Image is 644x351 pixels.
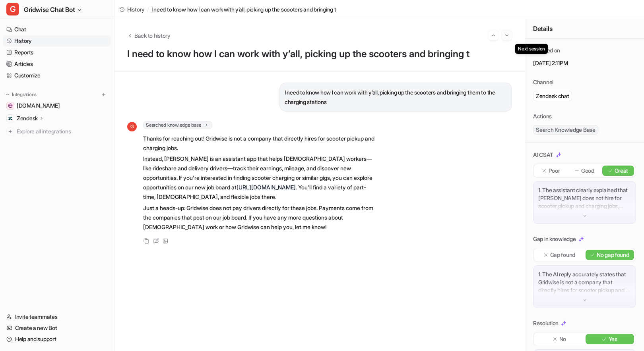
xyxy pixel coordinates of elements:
span: G [127,122,137,131]
p: Gap found [550,251,575,259]
p: Gap in knowledge [533,235,576,243]
p: AI CSAT [533,151,553,159]
a: History [119,5,145,13]
h1: I need to know how I can work with y’all, picking up the scooters and bringing t [127,48,512,60]
span: Search Knowledge Base [533,125,598,135]
span: History [127,5,145,13]
p: Zendesk [17,114,38,122]
a: Customize [3,70,111,81]
div: Details [525,19,644,39]
div: Next session [515,44,548,54]
p: Resolution [533,319,559,327]
p: Good [581,167,594,175]
img: expand menu [5,92,10,97]
span: Gridwise Chat Bot [24,4,75,15]
img: menu_add.svg [101,92,107,97]
a: History [3,35,111,46]
p: Channel [533,78,553,86]
a: gridwise.io[DOMAIN_NAME] [3,100,111,111]
a: Create a new Bot [3,322,111,334]
a: Articles [3,58,111,69]
p: Instead, [PERSON_NAME] is an assistant app that helps [DEMOGRAPHIC_DATA] workers—like rideshare a... [143,154,376,202]
img: explore all integrations [6,127,14,135]
a: Explore all integrations [3,126,111,137]
p: Just a heads-up: Gridwise does not pay drivers directly for these jobs. Payments come from the co... [143,203,376,232]
p: No [559,335,566,343]
img: gridwise.io [8,103,13,108]
span: G [6,3,19,15]
button: Integrations [3,91,39,98]
p: [DATE] 2:11PM [533,59,636,67]
a: Reports [3,47,111,58]
span: [DOMAIN_NAME] [17,102,60,110]
p: Zendesk chat [536,92,569,100]
a: Invite teammates [3,311,111,322]
span: / [147,5,149,13]
p: I need to know how I can work with y’all, picking up the scooters and bringing them to the chargi... [285,88,507,107]
span: I need to know how I can work with y’all, picking up the scooters and bringing t [151,5,336,13]
a: [URL][DOMAIN_NAME] [237,184,296,191]
span: Back to history [134,31,171,40]
p: Poor [549,167,560,175]
button: Go to next session [502,30,512,40]
span: Explore all integrations [17,125,108,138]
img: down-arrow [582,297,588,303]
a: Help and support [3,334,111,345]
p: 1. The AI reply accurately states that Gridwise is not a company that directly hires for scooter ... [538,270,631,294]
p: 1. The assistant clearly explained that [PERSON_NAME] does not hire for scooter pickup and chargi... [538,186,631,210]
button: Back to history [127,31,171,40]
p: Thanks for reaching out! Gridwise is not a company that directly hires for scooter pickup and cha... [143,134,376,153]
p: Yes [609,335,617,343]
a: Chat [3,24,111,35]
p: No gap found [597,251,629,259]
img: down-arrow [582,213,588,219]
img: Previous session [491,32,496,39]
img: Next session [504,32,510,39]
p: Actions [533,112,552,120]
p: Integrations [12,91,37,98]
button: Go to previous session [488,30,499,40]
img: Zendesk [8,116,13,121]
span: Searched knowledge base [143,121,212,129]
p: Great [615,167,628,175]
